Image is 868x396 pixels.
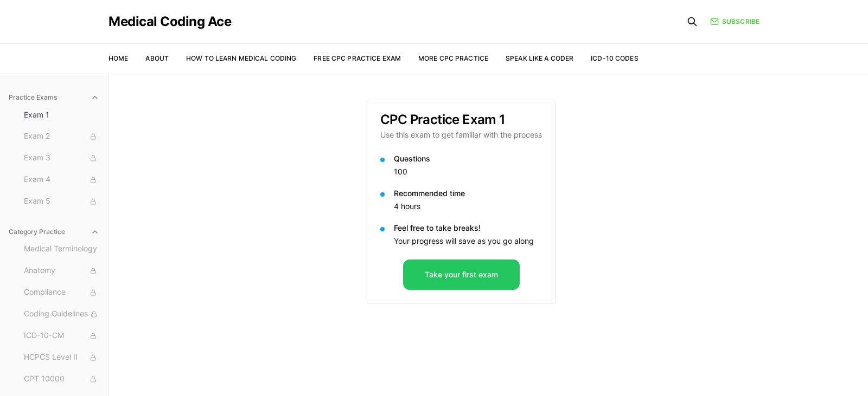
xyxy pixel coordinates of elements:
span: Exam 5 [24,196,99,207]
span: Exam 2 [24,131,99,142]
span: CPT 10000 [24,373,99,385]
button: CPT 10000 [20,371,104,388]
a: Speak Like a Coder [506,54,573,62]
span: Coding Guidelines [24,308,99,320]
span: Exam 4 [24,174,99,186]
span: Medical Terminology [24,243,99,255]
span: Anatomy [24,265,99,277]
a: Free CPC Practice Exam [314,54,401,62]
a: More CPC Practice [418,54,488,62]
a: Home [108,54,128,62]
a: About [145,54,169,62]
span: HCPCS Level II [24,352,99,363]
p: Questions [394,153,542,164]
p: 100 [394,166,542,177]
button: Exam 2 [20,128,104,145]
button: Exam 1 [20,106,104,124]
span: Exam 1 [24,109,99,120]
button: Exam 3 [20,150,104,167]
button: Category Practice [4,223,104,241]
button: Exam 4 [20,171,104,189]
button: Exam 5 [20,193,104,210]
p: 4 hours [394,201,542,212]
button: Coding Guidelines [20,306,104,323]
button: ICD-10-CM [20,327,104,345]
span: Compliance [24,287,99,298]
button: Take your first exam [403,259,520,290]
p: Use this exam to get familiar with the process [380,129,542,140]
p: Your progress will save as you go along [394,236,542,246]
button: Medical Terminology [20,241,104,258]
a: How to Learn Medical Coding [186,54,296,62]
a: Subscribe [710,17,759,27]
button: Practice Exams [4,89,104,106]
p: Recommended time [394,188,542,199]
span: ICD-10-CM [24,330,99,342]
button: HCPCS Level II [20,349,104,366]
a: Medical Coding Ace [108,15,231,28]
h3: CPC Practice Exam 1 [380,113,542,126]
a: ICD-10 Codes [591,54,638,62]
span: Exam 3 [24,152,99,164]
button: Anatomy [20,262,104,280]
button: Compliance [20,284,104,301]
p: Feel free to take breaks! [394,223,542,233]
